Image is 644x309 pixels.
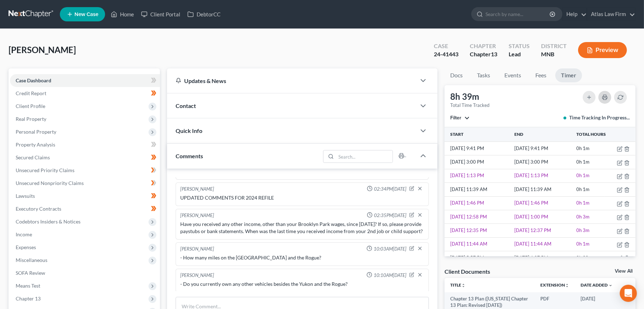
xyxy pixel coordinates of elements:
[577,255,593,261] span: 0h 30m
[445,268,490,275] div: Client Documents
[16,218,80,225] span: Codebtors Insiders & Notices
[620,285,637,302] div: Open Intercom Messenger
[180,280,424,288] div: - Do you currently own any other vehicles besides the Yukon and the Rogue?
[180,254,424,261] div: - How many miles on the [GEOGRAPHIC_DATA] and the Rogue?
[491,51,497,57] span: 13
[374,186,406,192] span: 02:34PM[DATE]
[16,206,61,212] span: Executory Contracts
[74,12,98,17] span: New Case
[180,194,424,201] div: UPDATED COMMENTS FOR 2024 REFILE
[445,155,513,169] td: [DATE] 3:00 PM
[577,241,590,247] span: 0h 1m
[16,103,45,109] span: Client Profile
[445,210,513,223] td: [DATE] 12:58 PM
[577,200,590,206] span: 0h 1m
[509,42,530,50] div: Status
[575,127,635,141] th: Total Hours
[509,50,530,58] div: Lead
[16,295,41,302] span: Chapter 13
[176,127,202,134] span: Quick Info
[16,283,40,289] span: Means Test
[176,102,196,109] span: Contact
[450,91,489,102] div: 8h 39m
[513,169,575,182] td: [DATE] 1:13 PM
[540,282,569,288] a: Extensionunfold_more
[445,251,513,265] td: [DATE] 5:57 PM
[555,68,582,82] a: Timer
[513,155,575,169] td: [DATE] 3:00 PM
[563,8,587,21] a: Help
[470,50,497,58] div: Chapter
[137,8,184,21] a: Client Portal
[434,42,458,50] div: Case
[176,77,407,84] div: Updates & News
[563,114,630,121] div: Time Tracking In Progress...
[180,221,424,235] div: Have you received any other income, other than your Brooklyn Park wages, since [DATE]? If so, ple...
[530,68,552,82] a: Fees
[9,45,76,55] span: [PERSON_NAME]
[450,115,461,121] span: Filter
[10,190,160,202] a: Lawsuits
[16,141,55,148] span: Property Analysis
[434,50,458,58] div: 24-41443
[565,283,569,288] i: unfold_more
[450,282,466,288] a: Titleunfold_more
[16,244,36,250] span: Expenses
[513,224,575,237] td: [DATE] 12:37 PM
[450,115,470,120] button: Filter
[577,186,590,192] span: 0h 1m
[445,224,513,237] td: [DATE] 12:35 PM
[445,169,513,182] td: [DATE] 1:13 PM
[16,180,84,186] span: Unsecured Nonpriority Claims
[16,129,56,135] span: Personal Property
[10,202,160,215] a: Executory Contracts
[336,150,393,163] input: Search...
[485,7,551,21] input: Search by name...
[513,127,575,141] th: End
[608,283,613,288] i: expand_more
[587,8,635,21] a: Atlas Law Firm
[176,153,203,159] span: Comments
[577,227,590,233] span: 0h 3m
[10,164,160,177] a: Unsecured Priority Claims
[577,214,590,220] span: 0h 3m
[16,167,74,173] span: Unsecured Priority Claims
[16,193,35,199] span: Lawsuits
[16,231,32,237] span: Income
[470,42,497,50] div: Chapter
[445,68,468,82] a: Docs
[445,141,513,155] td: [DATE] 9:41 PM
[180,212,214,219] div: [PERSON_NAME]
[16,77,51,83] span: Case Dashboard
[180,246,214,253] div: [PERSON_NAME]
[513,210,575,223] td: [DATE] 1:00 PM
[541,42,567,50] div: District
[513,237,575,251] td: [DATE] 11:44 AM
[10,267,160,279] a: SOFA Review
[180,272,214,279] div: [PERSON_NAME]
[513,196,575,210] td: [DATE] 1:46 PM
[374,272,406,279] span: 10:10AM[DATE]
[471,68,496,82] a: Tasks
[445,237,513,251] td: [DATE] 11:44 AM
[450,102,489,108] div: Total Time Tracked
[107,8,137,21] a: Home
[10,138,160,151] a: Property Analysis
[577,159,590,165] span: 0h 1m
[541,50,567,58] div: MNB
[461,283,466,288] i: unfold_more
[581,282,613,288] a: Date Added expand_more
[513,251,575,265] td: [DATE] 6:27 PM
[513,183,575,196] td: [DATE] 11:39 AM
[577,145,590,151] span: 0h 1m
[445,183,513,196] td: [DATE] 11:39 AM
[445,196,513,210] td: [DATE] 1:46 PM
[10,87,160,100] a: Credit Report
[513,141,575,155] td: [DATE] 9:41 PM
[10,74,160,87] a: Case Dashboard
[16,116,46,122] span: Real Property
[577,172,590,178] span: 0h 1m
[10,177,160,190] a: Unsecured Nonpriority Claims
[16,257,47,263] span: Miscellaneous
[10,151,160,164] a: Secured Claims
